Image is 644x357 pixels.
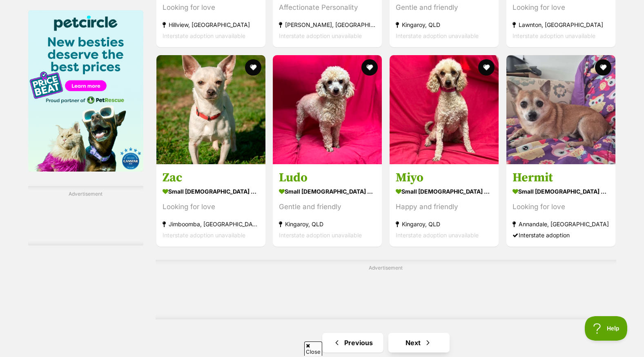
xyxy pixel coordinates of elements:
[396,185,492,197] strong: small [DEMOGRAPHIC_DATA] Dog
[396,232,479,239] span: Interstate adoption unavailable
[513,201,609,212] div: Looking for love
[390,55,499,164] img: Miyo - Poodle (Miniature) Dog
[513,230,609,241] div: Interstate adoption
[396,201,492,212] div: Happy and friendly
[156,260,616,319] div: Advertisement
[513,170,609,185] h3: Hermit
[595,59,611,76] button: favourite
[163,232,245,239] span: Interstate adoption unavailable
[513,185,609,197] strong: small [DEMOGRAPHIC_DATA] Dog
[388,333,450,353] a: Next page
[279,2,376,13] div: Affectionate Personality
[163,32,245,39] span: Interstate adoption unavailable
[396,2,492,13] div: Gentle and friendly
[28,186,143,245] div: Advertisement
[273,164,382,247] a: Ludo small [DEMOGRAPHIC_DATA] Dog Gentle and friendly Kingaroy, QLD Interstate adoption unavailable
[279,201,376,212] div: Gentle and friendly
[396,170,492,185] h3: Miyo
[28,10,143,172] img: Pet Circle promo banner
[273,55,382,164] img: Ludo - Poodle (Toy) Dog
[506,164,615,247] a: Hermit small [DEMOGRAPHIC_DATA] Dog Looking for love Annandale, [GEOGRAPHIC_DATA] Interstate adop...
[322,333,383,353] a: Previous page
[279,232,362,239] span: Interstate adoption unavailable
[513,2,609,13] div: Looking for love
[163,19,259,30] strong: Hillview, [GEOGRAPHIC_DATA]
[163,2,259,13] div: Looking for love
[396,19,492,30] strong: Kingaroy, QLD
[156,333,616,353] nav: Pagination
[478,59,495,76] button: favourite
[279,19,376,30] strong: [PERSON_NAME], [GEOGRAPHIC_DATA]
[513,32,595,39] span: Interstate adoption unavailable
[513,19,609,30] strong: Lawnton, [GEOGRAPHIC_DATA]
[361,59,378,76] button: favourite
[506,55,615,164] img: Hermit - Chihuahua Dog
[390,164,499,247] a: Miyo small [DEMOGRAPHIC_DATA] Dog Happy and friendly Kingaroy, QLD Interstate adoption unavailable
[304,341,322,356] span: Close
[163,201,259,212] div: Looking for love
[245,59,261,76] button: favourite
[279,219,376,230] strong: Kingaroy, QLD
[396,32,479,39] span: Interstate adoption unavailable
[279,185,376,197] strong: small [DEMOGRAPHIC_DATA] Dog
[585,316,628,341] iframe: Help Scout Beacon - Open
[279,170,376,185] h3: Ludo
[513,219,609,230] strong: Annandale, [GEOGRAPHIC_DATA]
[396,219,492,230] strong: Kingaroy, QLD
[279,32,362,39] span: Interstate adoption unavailable
[156,55,265,164] img: Zac - Chihuahua x Fox Terrier (Miniature) Dog
[163,185,259,197] strong: small [DEMOGRAPHIC_DATA] Dog
[156,164,265,247] a: Zac small [DEMOGRAPHIC_DATA] Dog Looking for love Jimboomba, [GEOGRAPHIC_DATA] Interstate adoptio...
[163,170,259,185] h3: Zac
[163,219,259,230] strong: Jimboomba, [GEOGRAPHIC_DATA]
